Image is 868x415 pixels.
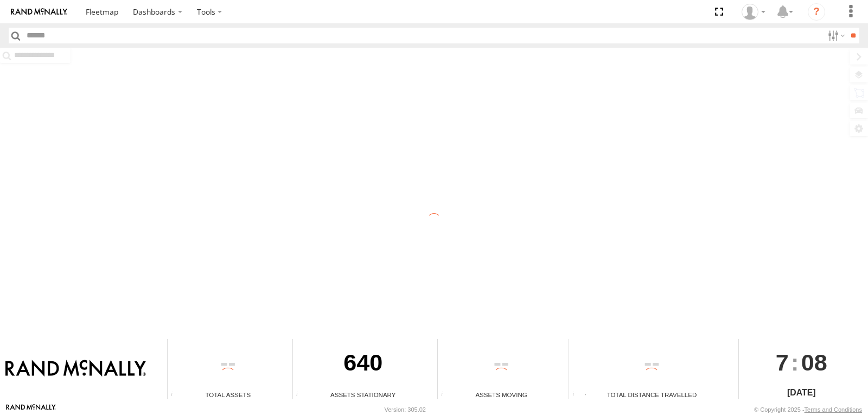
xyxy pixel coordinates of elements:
[824,28,847,43] label: Search Filter Options
[385,406,426,413] div: Version: 305.02
[438,391,454,399] div: Total number of assets current in transit.
[808,3,825,21] i: ?
[168,390,288,399] div: Total Assets
[569,391,585,399] div: Total distance travelled by all assets within specified date range and applied filters
[11,8,67,16] img: rand-logo.svg
[801,339,827,386] span: 08
[293,391,309,399] div: Total number of assets current stationary.
[739,339,864,386] div: :
[569,390,734,399] div: Total Distance Travelled
[168,391,184,399] div: Total number of Enabled Assets
[805,406,862,413] a: Terms and Conditions
[5,360,146,378] img: Rand McNally
[776,339,789,386] span: 7
[738,4,769,20] div: Miguel Cantu
[438,390,565,399] div: Assets Moving
[293,339,433,390] div: 640
[293,390,433,399] div: Assets Stationary
[754,406,862,413] div: © Copyright 2025 -
[739,386,864,399] div: [DATE]
[6,404,56,415] a: Visit our Website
